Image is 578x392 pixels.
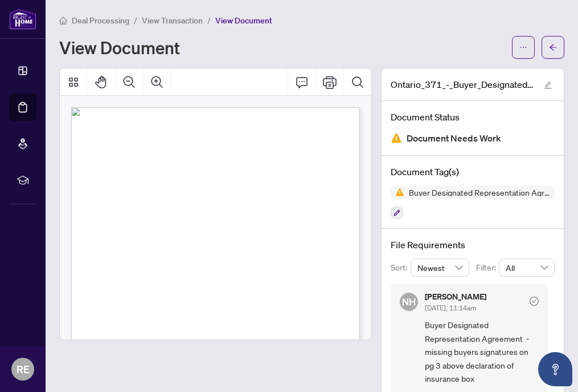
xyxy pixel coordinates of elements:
[404,188,555,196] span: Buyer Designated Representation Agreement
[59,38,180,56] h1: View Document
[476,261,499,274] p: Filter:
[391,165,555,179] h4: Document Tag(s)
[425,304,476,312] span: [DATE], 11:14am
[142,15,203,26] span: View Transaction
[215,15,272,26] span: View Document
[391,185,404,199] img: Status Icon
[391,132,402,144] img: Document Status
[425,318,539,385] span: Buyer Designated Representation Agreement - missing buyers signatures on pg 3 above declaration o...
[391,238,555,252] h4: File Requirements
[538,352,572,386] button: Open asap
[519,43,527,51] span: ellipsis
[402,294,416,309] span: NH
[134,14,137,27] li: /
[72,15,129,26] span: Deal Processing
[17,361,30,377] span: RE
[530,297,539,306] span: check-circle
[544,81,552,89] span: edit
[407,131,501,146] span: Document Needs Work
[425,293,486,301] h5: [PERSON_NAME]
[417,259,463,276] span: Newest
[391,78,533,91] span: Ontario_371_-_Buyer_Designated_Representation_Agreement_-_Authority_for.pdf
[391,110,555,124] h4: Document Status
[549,43,557,51] span: arrow-left
[9,9,36,30] img: logo
[207,14,211,27] li: /
[59,17,67,25] span: home
[391,261,411,274] p: Sort:
[506,259,548,276] span: All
